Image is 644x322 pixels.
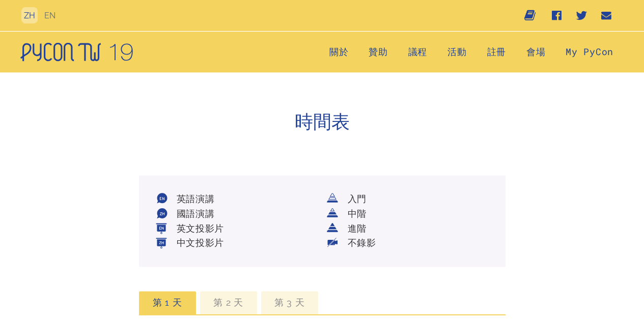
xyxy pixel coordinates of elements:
[42,7,58,23] button: EN
[21,7,38,23] button: ZH
[447,42,466,62] label: 活動
[326,236,489,251] li: 不錄影
[326,207,489,221] li: 中階
[155,221,318,236] li: 英文投影片
[329,42,348,62] a: 關於
[155,192,318,207] li: 英語演講
[44,11,55,20] a: EN
[139,291,196,314] li: 第 1 天
[526,42,545,62] a: 會場
[408,42,427,62] label: 議程
[369,42,387,62] a: 贊助
[326,192,489,207] li: 入門
[155,236,318,251] li: 中文投影片
[326,221,489,236] li: 進階
[487,42,506,62] label: 註冊
[200,291,257,314] li: 第 2 天
[261,291,318,314] li: 第 3 天
[566,42,613,62] a: My PyCon
[155,207,318,221] li: 國語演講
